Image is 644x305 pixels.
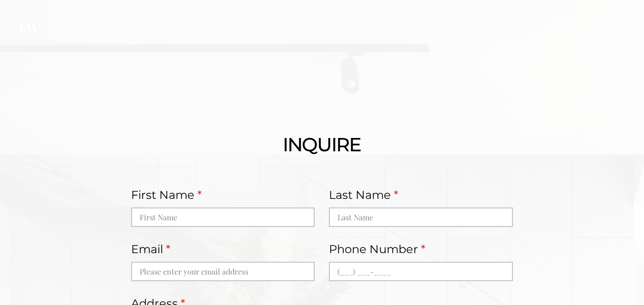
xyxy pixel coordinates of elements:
label: Phone Number [329,236,425,262]
input: Last Name [329,207,512,227]
input: First Name [131,207,315,227]
input: Please enter your email address [131,262,315,281]
a: Link [14,13,45,44]
input: (___) ___-____ [329,262,512,281]
label: First Name [131,182,202,207]
label: Email [131,236,170,262]
h2: Inquire [112,133,532,156]
label: Last Name [329,182,398,207]
a: Menu [603,17,630,40]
